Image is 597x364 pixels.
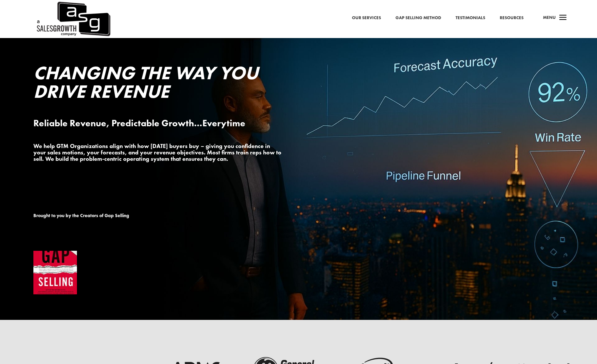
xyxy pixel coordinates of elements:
[33,143,284,162] p: We help GTM Organizations align with how [DATE] buyers buy – giving you confidence in your sales ...
[352,14,381,22] a: Our Services
[33,251,77,294] img: Gap-Selling-book-75k-copies
[456,14,485,22] a: Testimonials
[543,15,556,20] span: Menu
[395,14,441,22] a: Gap Selling Method
[500,14,524,22] a: Resources
[33,213,284,218] p: Brought to you by the Creators of Gap Selling
[33,64,284,104] h2: Changing the Way You Drive Revenue
[33,118,284,128] p: Reliable Revenue, Predictable Growth…Everytime
[557,12,569,24] span: a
